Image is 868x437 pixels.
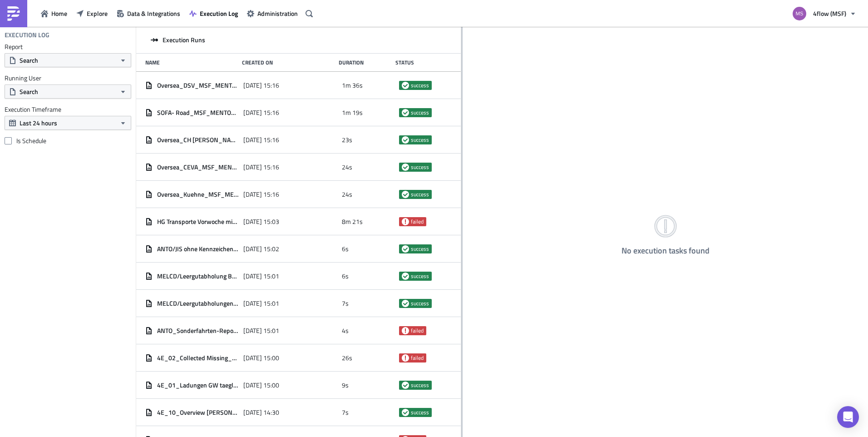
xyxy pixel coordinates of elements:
span: 9s [342,381,349,389]
span: [DATE] 15:16 [243,136,279,144]
span: [DATE] 15:00 [243,381,279,389]
span: Execution Log [200,9,238,18]
span: Administration [257,9,298,18]
span: success [402,109,409,116]
span: success [411,245,429,253]
span: [DATE] 15:03 [243,218,279,226]
label: Running User [5,74,131,82]
span: success [402,191,409,198]
button: Data & Integrations [112,6,185,20]
span: 7s [342,299,349,308]
span: 4E_02_Collected Missing_Touren_15:00 [157,354,239,362]
span: [DATE] 15:01 [243,299,279,308]
span: MELCD/Leergutabholungen BUH [157,299,239,308]
span: Search [20,55,38,65]
h4: Execution Log [5,31,49,39]
span: [DATE] 15:16 [243,163,279,171]
span: success [411,300,429,307]
img: Avatar [792,6,807,21]
span: success [411,273,429,280]
div: Duration [339,59,390,66]
span: [DATE] 15:01 [243,272,279,280]
div: Created On [242,59,334,66]
button: Explore [72,6,112,20]
span: 24s [342,163,352,171]
button: Home [36,6,72,20]
button: Execution Log [185,6,242,20]
span: 23s [342,136,352,144]
span: MELCD/Leergutabholung BUG [157,272,239,280]
span: [DATE] 15:01 [243,327,279,335]
span: success [411,109,429,116]
div: Name [145,59,237,66]
span: success [402,273,409,280]
span: success [402,245,409,253]
span: 4flow (MSF) [813,9,846,18]
button: 4flow (MSF) [787,4,861,24]
span: 1m 19s [342,109,363,117]
span: success [402,409,409,416]
span: failed [402,354,409,362]
button: Search [5,53,131,67]
span: 4E_10_Overview [PERSON_NAME] Ebbergassing_ATG424I, ATH938I [157,408,239,417]
img: PushMetrics [6,6,21,21]
span: success [402,136,409,144]
span: [DATE] 15:00 [243,354,279,362]
span: SOFA- Road_MSF_MENTO_Performance Dashboard [157,109,239,117]
span: success [402,382,409,389]
h4: No execution tasks found [621,246,710,255]
span: failed [402,218,409,225]
div: Status [395,59,447,66]
span: ANTO/JIS ohne Kennzeichen 15:00 [157,245,239,253]
span: Home [51,9,67,18]
span: Execution Runs [163,36,205,44]
span: success [411,136,429,144]
span: [DATE] 15:02 [243,245,279,253]
span: 7s [342,408,349,417]
span: Data & Integrations [127,9,180,18]
span: 26s [342,354,352,362]
span: failed [411,354,424,362]
span: Last 24 hours [20,118,57,128]
span: Oversea_CEVA_MSF_MENTO_Performance Dashboard Übersee_1.0 [157,163,239,171]
button: Search [5,84,131,99]
span: 4E_01_Ladungen GW taeglich [157,381,239,389]
label: Report [5,43,131,51]
span: failed [411,327,424,334]
span: 1m 36s [342,81,363,89]
span: 24s [342,190,352,199]
span: Explore [87,9,108,18]
span: success [411,191,429,198]
span: success [411,382,429,389]
span: [DATE] 15:16 [243,81,279,89]
label: Is Schedule [5,137,131,145]
span: success [402,300,409,307]
span: [DATE] 14:30 [243,408,279,417]
span: [DATE] 15:16 [243,190,279,199]
button: Administration [242,6,302,20]
span: success [411,82,429,89]
div: Open Intercom Messenger [837,406,859,428]
span: 6s [342,272,349,280]
span: Oversea_CH [PERSON_NAME] Dashboard Übersee_1.0 [157,136,239,144]
span: failed [402,327,409,334]
span: 4s [342,327,349,335]
span: ANTO_Sonderfahrten-Report ex PUC für THO und PRE [157,327,239,335]
span: 8m 21s [342,218,363,226]
span: failed [411,218,424,225]
label: Execution Timeframe [5,105,131,114]
span: Oversea_DSV_MSF_MENTO_Performance Dashboard Übersee_1.0 [157,81,239,89]
span: Oversea_Kuehne_MSF_MENTO_Performance Dashboard Übersee_1.0 [157,190,239,199]
span: success [411,164,429,171]
span: [DATE] 15:16 [243,109,279,117]
span: Search [20,87,38,96]
button: Last 24 hours [5,116,131,130]
span: HG Transporte Vorwoche mit Exceptions [157,218,239,226]
span: 6s [342,245,349,253]
span: success [411,409,429,416]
